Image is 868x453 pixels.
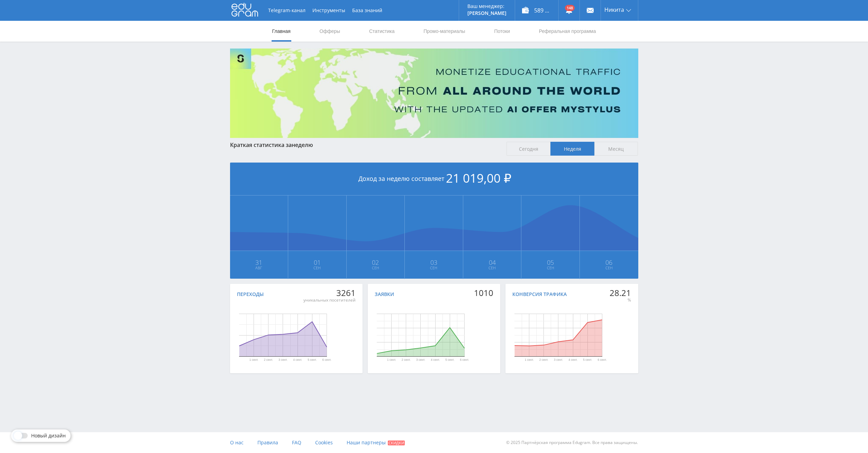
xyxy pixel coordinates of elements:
span: FAQ [292,439,301,446]
a: Наши партнеры Скидки [347,432,405,453]
svg: Диаграмма. [492,300,625,370]
span: Сен [289,265,346,271]
text: 6 сент. [597,358,606,362]
text: 4 сент. [293,358,302,362]
text: 3 сент. [416,358,425,362]
a: Статистика [368,21,395,42]
div: Краткая статистика за [230,142,500,148]
text: 2 сент. [402,358,411,362]
a: Реферальная программа [538,21,597,42]
span: Сен [522,265,579,271]
text: 4 сент. [568,358,577,362]
text: 3 сент. [554,358,563,362]
a: FAQ [292,432,301,453]
div: Заявки [375,291,394,297]
span: Скидки [388,441,405,445]
span: 01 [289,260,346,265]
img: Banner [230,49,638,138]
text: 3 сент. [278,358,287,362]
span: Никита [604,7,624,12]
div: Переходы [237,291,264,297]
span: 31 [230,260,288,265]
span: Новый дизайн [31,433,66,438]
a: Потоки [493,21,511,42]
p: [PERSON_NAME] [467,10,506,16]
div: 28.21 [610,288,631,298]
span: 06 [580,260,638,265]
text: 6 сент. [460,358,469,362]
a: Правила [257,432,278,453]
span: Сен [464,265,521,271]
text: 4 сент. [431,358,440,362]
div: © 2025 Партнёрская программа Edugram. Все права защищены. [437,432,638,453]
span: Авг [230,265,288,271]
div: 3261 [303,288,356,298]
a: О нас [230,432,244,453]
span: Сегодня [506,142,550,156]
div: % [610,297,631,303]
a: Главная [272,21,291,42]
span: Наши партнеры [347,439,386,446]
text: 5 сент. [445,358,454,362]
span: 02 [347,260,404,265]
span: 05 [522,260,579,265]
span: Неделя [550,142,594,156]
text: 5 сент. [308,358,317,362]
div: уникальных посетителей [303,297,356,303]
div: Доход за неделю составляет [230,163,638,195]
span: Правила [257,439,278,446]
a: Офферы [319,21,341,42]
text: 2 сент. [264,358,273,362]
span: О нас [230,439,244,446]
text: 1 сент. [387,358,396,362]
svg: Диаграмма. [216,300,349,370]
span: Сен [347,265,404,271]
p: Ваш менеджер: [467,3,506,9]
div: 1010 [474,288,493,298]
span: неделю [292,141,313,149]
text: 1 сент. [249,358,258,362]
span: 03 [405,260,463,265]
a: Cookies [315,432,333,453]
text: 2 сент. [539,358,548,362]
text: 5 сент. [583,358,592,362]
a: Промо-материалы [423,21,466,42]
span: 21 019,00 ₽ [446,170,511,186]
text: 1 сент. [525,358,534,362]
span: Cookies [315,439,333,446]
svg: Диаграмма. [354,300,487,370]
span: Сен [405,265,463,271]
span: Сен [580,265,638,271]
div: Конверсия трафика [512,291,567,297]
span: Месяц [594,142,638,156]
text: 6 сент. [322,358,331,362]
span: 04 [464,260,521,265]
